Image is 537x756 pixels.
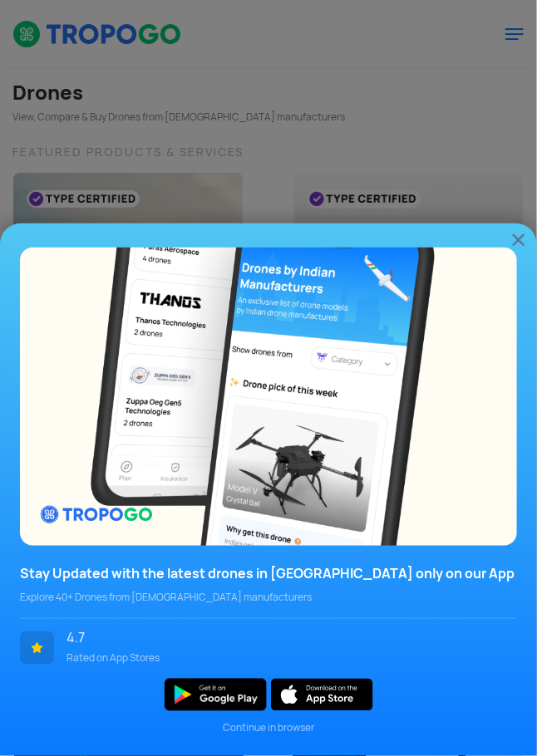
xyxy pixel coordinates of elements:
img: ic_star.svg [20,631,54,665]
img: ios_new.svg [271,679,373,711]
span: 4.7 [67,631,505,646]
h3: Stay Updated with the latest drones in [GEOGRAPHIC_DATA] only on our App [20,566,517,584]
span: Rated on App Stores [67,651,505,666]
img: bg_popupSky.png [20,248,517,545]
img: ic_close.png [509,230,529,250]
img: img_playstore.png [165,679,267,711]
span: Continue in browser [20,721,517,736]
span: Explore 40+ Drones from [DEMOGRAPHIC_DATA] manufacturers [20,591,517,606]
